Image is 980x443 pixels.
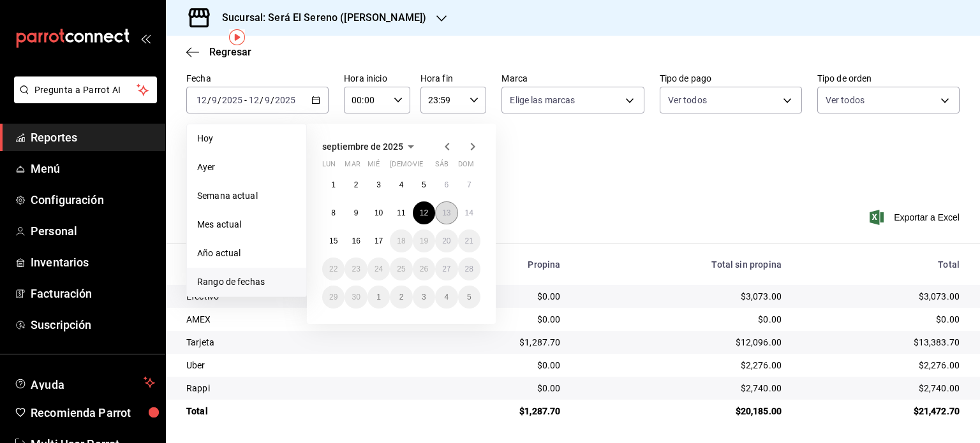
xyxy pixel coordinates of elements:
[207,95,211,105] span: /
[218,95,221,105] span: /
[413,160,423,173] abbr: viernes
[413,201,435,224] button: 12 de septiembre de 2025
[444,293,449,301] abbr: 4 de octubre de 2025
[802,359,960,372] div: $2,276.00
[390,229,412,252] button: 18 de septiembre de 2025
[367,286,390,309] button: 1 de octubre de 2025
[444,180,449,189] abbr: 6 de septiembre de 2025
[435,201,457,224] button: 13 de septiembre de 2025
[510,94,575,106] span: Elige las marcas
[581,382,782,395] div: $2,740.00
[354,180,359,189] abbr: 2 de septiembre de 2025
[376,293,381,301] abbr: 1 de octubre de 2025
[322,229,345,252] button: 15 de septiembre de 2025
[197,247,296,260] span: Año actual
[31,285,155,302] span: Facturación
[14,76,157,103] button: Pregunta a Parrot AI
[221,95,243,105] input: ----
[458,173,480,196] button: 7 de septiembre de 2025
[331,208,336,217] abbr: 8 de septiembre de 2025
[660,74,802,83] label: Tipo de pago
[197,218,296,231] span: Mes actual
[197,161,296,174] span: Ayer
[274,95,296,105] input: ----
[872,210,960,225] button: Exportar a Excel
[197,275,296,289] span: Rango de fechas
[186,74,329,83] label: Fecha
[367,173,390,196] button: 3 de septiembre de 2025
[465,265,473,273] abbr: 28 de septiembre de 2025
[367,160,380,173] abbr: miércoles
[248,95,260,105] input: --
[422,293,426,301] abbr: 3 de octubre de 2025
[420,208,428,217] abbr: 12 de septiembre de 2025
[399,293,404,301] abbr: 2 de octubre de 2025
[211,95,218,105] input: --
[31,129,155,146] span: Reportes
[802,290,960,303] div: $3,073.00
[329,293,338,301] abbr: 29 de septiembre de 2025
[413,286,435,309] button: 3 de octubre de 2025
[375,208,383,217] abbr: 10 de septiembre de 2025
[435,229,457,252] button: 20 de septiembre de 2025
[581,259,782,270] div: Total sin propina
[322,286,345,309] button: 29 de septiembre de 2025
[322,173,345,196] button: 1 de septiembre de 2025
[329,265,338,273] abbr: 22 de septiembre de 2025
[442,265,450,273] abbr: 27 de septiembre de 2025
[465,236,473,245] abbr: 21 de septiembre de 2025
[186,382,410,395] div: Rappi
[802,313,960,326] div: $0.00
[435,173,457,196] button: 6 de septiembre de 2025
[322,258,345,280] button: 22 de septiembre de 2025
[344,74,410,83] label: Hora inicio
[375,236,383,245] abbr: 17 de septiembre de 2025
[367,201,390,224] button: 10 de septiembre de 2025
[581,313,782,326] div: $0.00
[140,33,151,43] button: open_drawer_menu
[260,95,264,105] span: /
[431,359,561,372] div: $0.00
[420,265,428,273] abbr: 26 de septiembre de 2025
[442,236,450,245] abbr: 20 de septiembre de 2025
[668,94,707,106] span: Ver todos
[264,95,271,105] input: --
[229,29,245,45] button: Tooltip marker
[802,336,960,349] div: $13,383.70
[197,132,296,145] span: Hoy
[465,208,473,217] abbr: 14 de septiembre de 2025
[367,229,390,252] button: 17 de septiembre de 2025
[31,191,155,208] span: Configuración
[329,236,338,245] abbr: 15 de septiembre de 2025
[322,160,336,173] abbr: lunes
[352,293,360,301] abbr: 30 de septiembre de 2025
[345,258,367,280] button: 23 de septiembre de 2025
[322,142,403,152] span: septiembre de 2025
[322,139,419,154] button: septiembre de 2025
[186,336,410,349] div: Tarjeta
[467,293,471,301] abbr: 5 de octubre de 2025
[399,180,404,189] abbr: 4 de septiembre de 2025
[367,258,390,280] button: 24 de septiembre de 2025
[458,229,480,252] button: 21 de septiembre de 2025
[817,74,960,83] label: Tipo de orden
[413,173,435,196] button: 5 de septiembre de 2025
[376,180,381,189] abbr: 3 de septiembre de 2025
[354,208,359,217] abbr: 9 de septiembre de 2025
[390,201,412,224] button: 11 de septiembre de 2025
[197,189,296,203] span: Semana actual
[186,405,410,418] div: Total
[435,258,457,280] button: 27 de septiembre de 2025
[375,265,383,273] abbr: 24 de septiembre de 2025
[31,316,155,333] span: Suscripción
[244,95,247,105] span: -
[413,229,435,252] button: 19 de septiembre de 2025
[802,382,960,395] div: $2,740.00
[345,229,367,252] button: 16 de septiembre de 2025
[196,95,207,105] input: --
[435,160,449,173] abbr: sábado
[431,405,561,418] div: $1,287.70
[397,236,405,245] abbr: 18 de septiembre de 2025
[458,258,480,280] button: 28 de septiembre de 2025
